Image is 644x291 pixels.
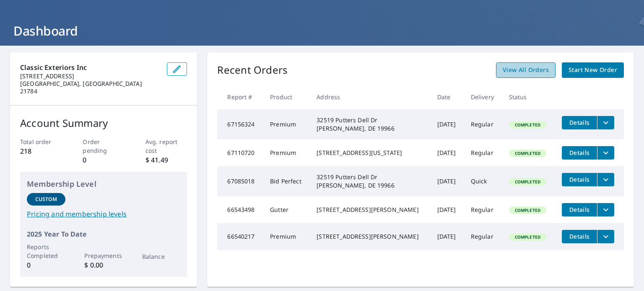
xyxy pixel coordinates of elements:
th: Address [310,85,430,109]
td: Premium [263,223,310,250]
span: Completed [510,207,545,213]
p: Avg. report cost [145,137,187,155]
th: Product [263,85,310,109]
td: [DATE] [431,196,464,223]
div: [STREET_ADDRESS][PERSON_NAME] [317,206,423,214]
td: Regular [464,109,502,139]
span: Details [567,175,592,183]
td: Gutter [263,196,310,223]
p: Membership Level [27,178,180,190]
th: Delivery [464,85,502,109]
button: detailsBtn-66543498 [562,203,597,216]
td: [DATE] [431,166,464,196]
div: [STREET_ADDRESS][US_STATE] [317,149,423,157]
th: Status [502,85,556,109]
td: 67110720 [217,139,263,166]
button: detailsBtn-67085018 [562,173,597,186]
td: 66543498 [217,196,263,223]
p: Account Summary [20,116,187,131]
th: Date [431,85,464,109]
p: 218 [20,146,62,156]
span: Details [567,206,592,214]
p: $ 41.49 [145,155,187,165]
h1: Dashboard [10,22,634,39]
span: Completed [510,234,545,240]
button: filesDropdownBtn-66540217 [597,230,614,243]
td: Regular [464,196,502,223]
span: Start New Order [569,65,617,75]
p: Classic Exteriors Inc [20,62,160,72]
td: 67156324 [217,109,263,139]
button: filesDropdownBtn-67156324 [597,116,614,129]
button: filesDropdownBtn-67085018 [597,173,614,186]
p: [GEOGRAPHIC_DATA], [GEOGRAPHIC_DATA] 21784 [20,80,160,95]
td: Premium [263,109,310,139]
p: Custom [35,196,57,203]
a: Start New Order [562,62,624,78]
div: 32519 Putters Dell Dr [PERSON_NAME], DE 19966 [317,173,423,190]
p: Prepayments [84,251,123,260]
td: Regular [464,139,502,166]
span: View All Orders [503,65,549,75]
p: Reports Completed [27,242,65,260]
td: 67085018 [217,166,263,196]
td: 66540217 [217,223,263,250]
button: filesDropdownBtn-66543498 [597,203,614,216]
p: Recent Orders [217,62,288,78]
div: 32519 Putters Dell Dr [PERSON_NAME], DE 19966 [317,116,423,133]
td: Bid Perfect [263,166,310,196]
span: Details [567,232,592,240]
span: Completed [510,150,545,156]
button: detailsBtn-67110720 [562,146,597,160]
button: detailsBtn-66540217 [562,230,597,243]
span: Details [567,118,592,126]
p: Total order [20,137,62,146]
td: Regular [464,223,502,250]
td: Quick [464,166,502,196]
span: Completed [510,179,545,185]
p: 0 [83,155,125,165]
button: detailsBtn-67156324 [562,116,597,129]
p: $ 0.00 [84,260,123,270]
p: Balance [142,252,181,261]
a: Pricing and membership levels [27,209,180,219]
p: Order pending [83,137,125,155]
p: 2025 Year To Date [27,229,180,239]
span: Details [567,149,592,157]
a: View All Orders [496,62,556,78]
td: Premium [263,139,310,166]
span: Completed [510,122,545,128]
td: [DATE] [431,109,464,139]
td: [DATE] [431,223,464,250]
th: Report # [217,85,263,109]
button: filesDropdownBtn-67110720 [597,146,614,160]
p: 0 [27,260,65,270]
p: [STREET_ADDRESS] [20,72,160,80]
div: [STREET_ADDRESS][PERSON_NAME] [317,232,423,241]
td: [DATE] [431,139,464,166]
